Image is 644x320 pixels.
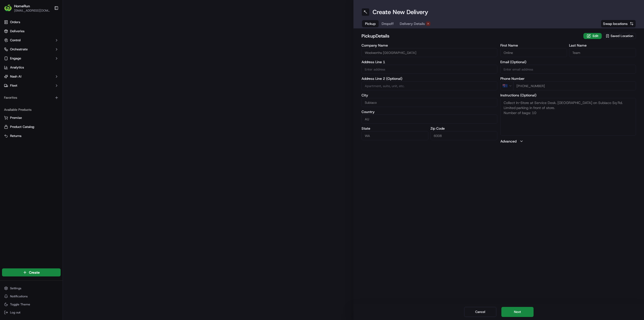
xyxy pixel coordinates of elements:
img: HomeRun [4,4,12,12]
label: City [361,93,497,97]
div: Favorites [2,94,61,102]
label: Company Name [361,44,497,47]
span: Swap locations [603,21,628,26]
span: Notifications [10,294,28,298]
label: Email (Optional) [500,60,636,64]
span: Saved Location [611,34,633,38]
textarea: Collect In-Store at Service Desk. [GEOGRAPHIC_DATA] on Subiaco Sq Rd. Limited parking in front of... [500,98,636,136]
span: Dropoff [382,21,394,26]
span: Orders [10,20,20,24]
button: Orchestrate [2,45,61,53]
input: Enter city [361,98,497,107]
button: Advanced [500,139,636,144]
span: Engage [10,56,21,61]
input: Enter phone number [513,81,636,90]
a: Promise [4,116,59,120]
a: Analytics [2,63,61,72]
span: Log out [10,310,20,314]
button: HomeRun [14,4,30,9]
a: Product Catalog [4,125,59,129]
label: Zip Code [430,127,497,130]
span: Orchestrate [10,47,28,52]
label: Country [361,110,497,114]
label: Instructions (Optional) [500,93,636,97]
span: Control [10,38,21,43]
a: Orders [2,18,61,26]
button: Edit [583,33,602,39]
a: Returns [4,134,59,138]
span: Delivery Details [400,21,425,26]
button: Swap locations [601,20,636,28]
button: Control [2,36,61,44]
span: Product Catalog [10,125,34,129]
label: Address Line 1 [361,60,497,64]
input: Enter country [361,115,497,124]
button: Cancel [464,307,496,317]
button: Engage [2,54,61,62]
button: Returns [2,132,61,140]
button: Fleet [2,82,61,90]
span: Promise [10,116,22,120]
label: First Name [500,44,567,47]
a: Deliveries [2,27,61,35]
button: Next [501,307,534,317]
span: Fleet [10,83,17,88]
span: Returns [10,134,21,138]
input: Enter zip code [430,131,497,140]
h1: Create New Delivery [373,8,428,16]
h2: pickup Details [361,32,580,40]
label: Address Line 2 (Optional) [361,77,497,80]
button: Log out [2,309,61,316]
span: Deliveries [10,29,24,33]
button: Notifications [2,293,61,300]
label: Advanced [500,139,516,144]
button: [EMAIL_ADDRESS][DOMAIN_NAME] [14,9,50,13]
label: Last Name [569,44,636,47]
input: Enter last name [569,48,636,57]
button: Nash AI [2,73,61,81]
input: Enter state [361,131,428,140]
input: Enter address [361,65,497,74]
input: Enter first name [500,48,567,57]
input: Enter company name [361,48,497,57]
button: Create [2,268,61,276]
input: Apartment, suite, unit, etc. [361,81,497,90]
span: Settings [10,286,21,290]
span: Create [29,270,40,275]
span: Analytics [10,65,24,70]
span: Nash AI [10,74,21,79]
button: Product Catalog [2,123,61,131]
input: Enter email address [500,65,636,74]
label: State [361,127,428,130]
span: Toggle Theme [10,302,30,306]
button: Saved Location [603,32,636,40]
button: HomeRunHomeRun[EMAIL_ADDRESS][DOMAIN_NAME] [2,2,52,14]
label: Phone Number [500,77,636,80]
button: Toggle Theme [2,301,61,308]
button: Promise [2,114,61,122]
span: Pickup [365,21,376,26]
div: Available Products [2,106,61,114]
button: Settings [2,285,61,292]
